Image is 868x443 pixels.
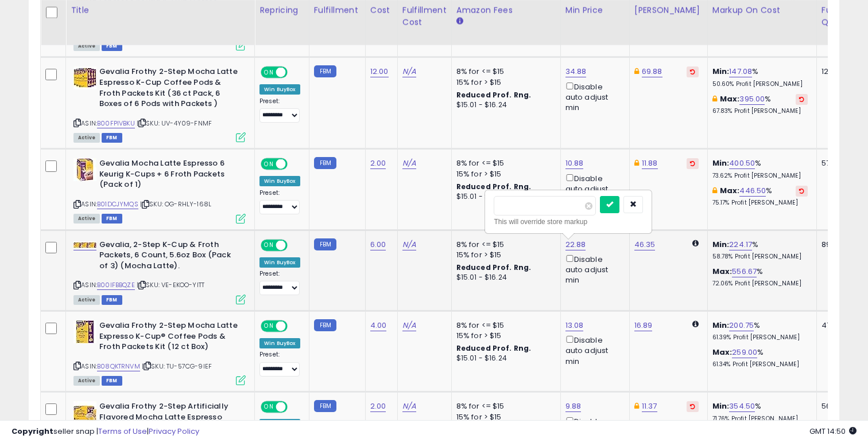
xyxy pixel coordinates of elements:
[73,66,246,141] div: ASIN:
[259,338,300,348] div: Win BuyBox
[712,80,808,88] p: 50.60% Profit [PERSON_NAME]
[286,68,304,77] span: OFF
[314,157,336,169] small: FBM
[286,402,304,412] span: OFF
[732,266,757,277] a: 556.67
[456,262,532,272] b: Reduced Prof. Rng.
[370,5,393,17] div: Cost
[259,176,300,186] div: Win BuyBox
[11,426,199,437] div: seller snap | |
[402,320,416,331] a: N/A
[565,5,625,17] div: Min Price
[102,376,122,386] span: FBM
[73,158,96,181] img: 51U5wWOnQ8L._SL40_.jpg
[565,172,621,205] div: Disable auto adjust min
[712,360,808,368] p: 61.34% Profit [PERSON_NAME]
[102,295,122,305] span: FBM
[262,68,276,77] span: ON
[402,239,416,250] a: N/A
[712,401,730,411] b: Min:
[456,158,552,168] div: 8% for <= $15
[712,107,808,115] p: 67.83% Profit [PERSON_NAME]
[456,17,463,27] small: Amazon Fees.
[370,320,387,331] a: 4.00
[99,240,239,275] b: Gevalia, 2-Step K-Cup & Froth Packets, 6 Count, 5.6oz Box (Pack of 3) (Mocha Latte).
[102,41,122,51] span: FBM
[712,5,812,17] div: Markup on Cost
[729,66,752,77] a: 147.08
[137,119,212,128] span: | SKU: UV-4Y09-FNMF
[99,320,239,355] b: Gevalia Frothy 2-Step Mocha Latte Expresso K-Cup® Coffee Pods & Froth Packets Kit (12 ct Box)
[456,240,552,250] div: 8% for <= $15
[565,158,584,169] a: 10.88
[142,362,212,371] span: | SKU: TU-57CG-9IEF
[97,199,138,209] a: B01DCJYMQS
[712,239,730,250] b: Min:
[712,266,733,277] b: Max:
[729,320,754,331] a: 200.75
[494,216,643,228] div: This will override store markup
[370,158,386,169] a: 2.00
[712,347,733,358] b: Max:
[286,322,304,331] span: OFF
[286,240,304,250] span: OFF
[642,66,662,77] a: 69.88
[259,97,300,123] div: Preset:
[102,133,122,143] span: FBM
[370,66,389,77] a: 12.00
[712,94,808,115] div: %
[402,158,416,169] a: N/A
[99,66,239,112] b: Gevalia Frothy 2-Step Mocha Latte Espresso K-Cup Coffee Pods & Froth Packets Kit (36 ct Pack, 6 B...
[712,172,808,180] p: 73.62% Profit [PERSON_NAME]
[739,185,766,197] a: 446.50
[402,66,416,77] a: N/A
[149,426,199,437] a: Privacy Policy
[314,238,336,250] small: FBM
[712,347,808,368] div: %
[821,320,857,331] div: 47
[732,347,757,358] a: 259.00
[259,257,300,268] div: Win BuyBox
[456,354,552,363] div: $15.01 - $16.24
[137,280,204,289] span: | SKU: VE-EKOO-YITT
[98,426,147,437] a: Terms of Use
[456,192,552,202] div: $15.01 - $16.24
[73,241,96,249] img: 41Epe4GhRIL._SL40_.jpg
[565,401,582,412] a: 9.88
[565,320,584,331] a: 13.08
[720,185,740,196] b: Max:
[456,5,556,17] div: Amazon Fees
[712,240,808,261] div: %
[262,159,276,169] span: ON
[99,158,239,193] b: Gevalia Mocha Latte Espresso 6 Keurig K-Cups + 6 Froth Packets (Pack of 1)
[712,280,808,288] p: 72.06% Profit [PERSON_NAME]
[712,253,808,261] p: 58.78% Profit [PERSON_NAME]
[821,158,857,168] div: 57
[456,77,552,88] div: 15% for > $15
[565,239,586,250] a: 22.88
[97,280,135,290] a: B00IFBBQZE
[259,351,300,377] div: Preset:
[370,239,386,250] a: 6.00
[73,320,246,384] div: ASIN:
[565,334,621,367] div: Disable auto adjust min
[821,240,857,250] div: 89
[73,320,96,343] img: 51q3laRAlYS._SL40_.jpg
[73,158,246,222] div: ASIN:
[809,426,857,437] span: 2025-09-11 14:50 GMT
[739,93,765,105] a: 395.00
[314,319,336,331] small: FBM
[712,334,808,342] p: 61.39% Profit [PERSON_NAME]
[712,66,730,77] b: Min:
[73,66,96,89] img: 51BVX6hUOEL._SL40_.jpg
[634,5,703,17] div: [PERSON_NAME]
[634,320,653,331] a: 16.89
[712,320,808,342] div: %
[73,133,100,143] span: All listings currently available for purchase on Amazon
[634,239,656,250] a: 46.35
[73,240,246,303] div: ASIN:
[97,119,135,128] a: B00FPIVBKU
[286,159,304,169] span: OFF
[712,401,808,422] div: %
[821,66,857,77] div: 120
